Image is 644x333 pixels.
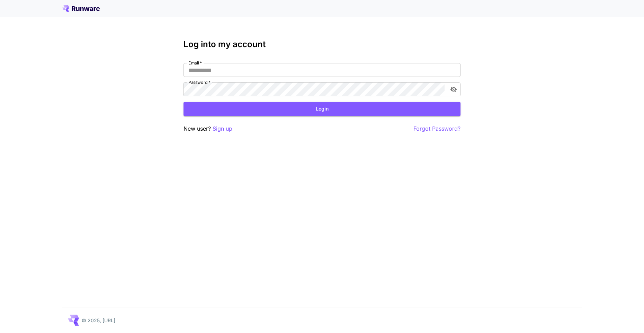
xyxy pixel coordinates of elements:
button: toggle password visibility [447,83,460,96]
label: Password [188,79,211,85]
p: © 2025, [URL] [82,317,115,324]
button: Login [184,102,460,116]
p: New user? [184,124,232,133]
label: Email [188,60,202,66]
h3: Log into my account [184,40,460,49]
button: Forgot Password? [413,124,460,133]
button: Sign up [213,124,232,133]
